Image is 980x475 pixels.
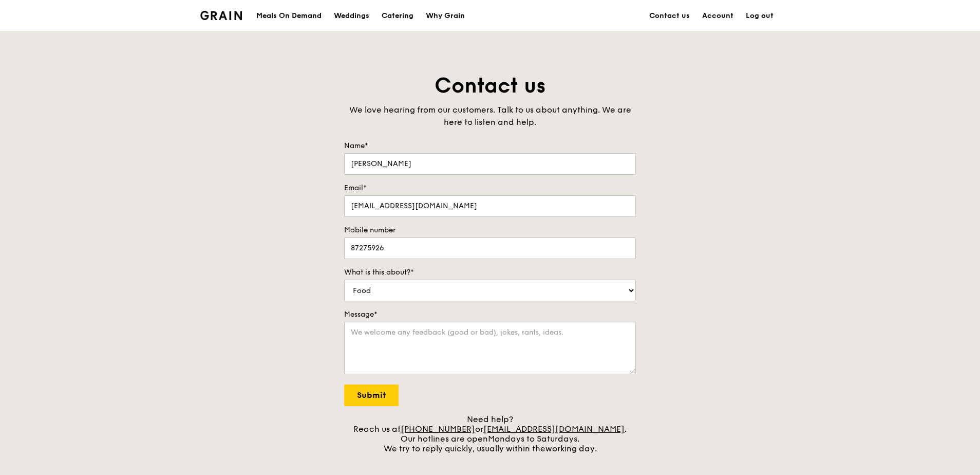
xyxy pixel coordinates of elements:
[344,385,399,406] input: Submit
[344,267,636,278] label: What is this about?*
[344,225,636,235] label: Mobile number
[328,1,375,31] a: Weddings
[545,444,597,453] span: working day.
[375,1,420,31] a: Catering
[200,11,242,20] img: Grain
[344,183,636,193] label: Email*
[334,1,369,31] div: Weddings
[344,141,636,151] label: Name*
[483,424,625,434] a: [EMAIL_ADDRESS][DOMAIN_NAME]
[344,104,636,129] div: We love hearing from our customers. Talk to us about anything. We are here to listen and help.
[643,1,696,31] a: Contact us
[401,424,475,434] a: [PHONE_NUMBER]
[488,434,579,444] span: Mondays to Saturdays.
[344,309,636,320] label: Message*
[420,1,471,31] a: Why Grain
[696,1,740,31] a: Account
[382,1,413,31] div: Catering
[344,72,636,100] h1: Contact us
[256,1,322,31] div: Meals On Demand
[426,1,465,31] div: Why Grain
[344,414,636,453] div: Need help? Reach us at or . Our hotlines are open We try to reply quickly, usually within the
[740,1,780,31] a: Log out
